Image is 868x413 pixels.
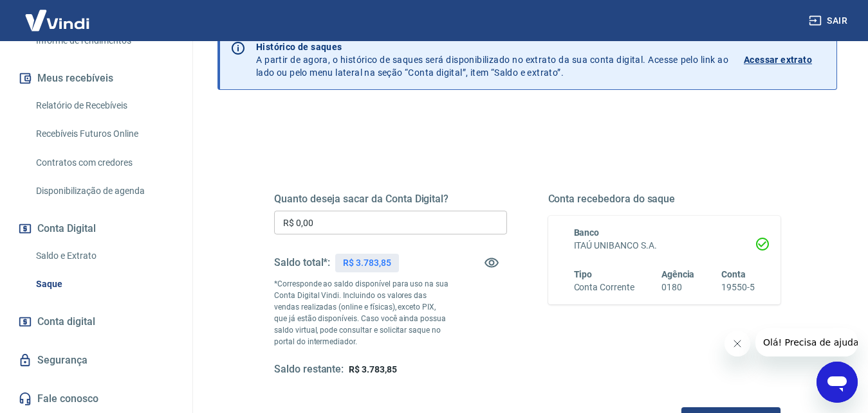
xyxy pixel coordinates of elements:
p: A partir de agora, o histórico de saques será disponibilizado no extrato da sua conta digital. Ac... [256,40,728,79]
p: *Corresponde ao saldo disponível para uso na sua Conta Digital Vindi. Incluindo os valores das ve... [274,278,448,347]
h5: Saldo restante: [274,363,344,376]
img: Vindi [15,1,99,40]
h5: Saldo total*: [274,256,330,269]
h5: Quanto deseja sacar da Conta Digital? [274,193,507,206]
iframe: Mensagem da empresa [755,328,858,356]
a: Segurança [15,346,177,374]
a: Contratos com credores [31,150,177,176]
a: Informe de rendimentos [31,28,177,54]
a: Recebíveis Futuros Online [31,121,177,147]
button: Sair [806,9,853,33]
h6: 19550-5 [721,281,755,294]
p: Histórico de saques [256,40,728,53]
span: Conta [721,269,746,279]
iframe: Botão para abrir a janela de mensagens [817,362,858,403]
span: R$ 3.783,85 [349,364,396,374]
p: R$ 3.783,85 [343,256,391,270]
a: Conta digital [15,308,177,336]
button: Conta Digital [15,215,177,243]
a: Saldo e Extrato [31,243,177,269]
h6: Conta Corrente [574,281,634,294]
p: Acessar extrato [744,53,812,66]
span: Agência [661,269,695,279]
a: Disponibilização de agenda [31,178,177,204]
button: Meus recebíveis [15,64,177,92]
iframe: Fechar mensagem [725,331,750,356]
span: Conta digital [37,313,95,331]
h6: ITAÚ UNIBANCO S.A. [574,239,755,252]
span: Tipo [574,269,593,279]
h6: 0180 [661,281,695,294]
span: Olá! Precisa de ajuda? [8,9,108,19]
a: Acessar extrato [744,40,826,79]
a: Saque [31,271,177,297]
a: Relatório de Recebíveis [31,92,177,119]
h5: Conta recebedora do saque [548,193,781,206]
a: Fale conosco [15,385,177,413]
span: Banco [574,227,600,238]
